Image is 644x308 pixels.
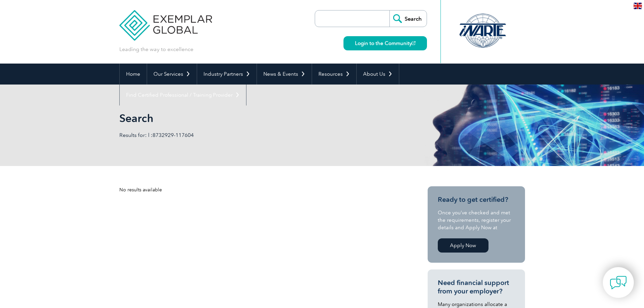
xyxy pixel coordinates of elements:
[412,41,415,45] img: open_square.png
[438,238,488,253] a: Apply Now
[119,112,379,125] h1: Search
[120,85,246,105] a: Find Certified Professional / Training Provider
[257,64,312,85] a: News & Events
[438,279,515,295] h3: Need financial support from your employer?
[389,10,427,27] input: Search
[119,132,322,139] p: Results for: l :8732929-117604
[147,64,197,85] a: Our Services
[438,195,515,204] h3: Ready to get certified?
[634,3,642,9] img: en
[357,64,399,85] a: About Us
[119,46,193,53] p: Leading the way to excellence
[343,36,427,50] a: Login to the Community
[438,209,515,231] p: Once you’ve checked and met the requirements, register your details and Apply Now at
[197,64,257,85] a: Industry Partners
[610,274,627,291] img: contact-chat.png
[119,186,403,193] div: No results available
[120,64,147,85] a: Home
[312,64,356,85] a: Resources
